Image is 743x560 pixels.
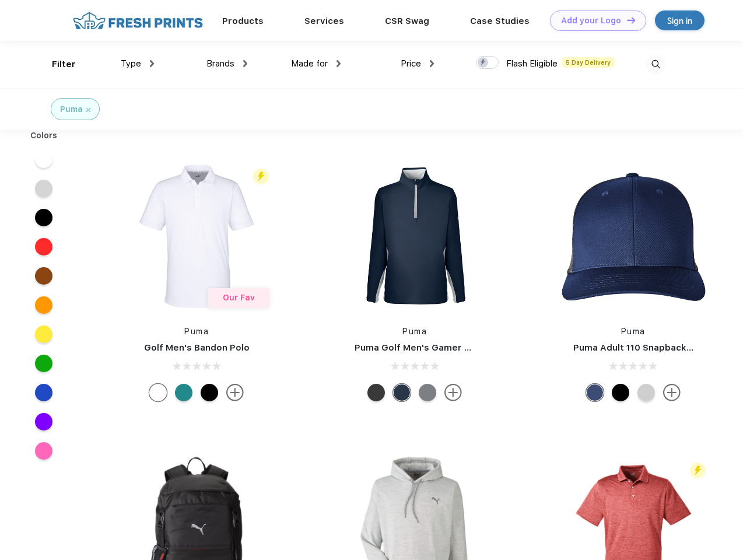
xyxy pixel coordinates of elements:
[690,463,706,478] img: flash_active_toggle.svg
[52,58,76,71] div: Filter
[149,384,167,401] div: Bright White
[430,60,434,67] img: dropdown.png
[419,384,436,401] div: Quiet Shade
[291,58,328,69] span: Made for
[223,293,255,302] span: Our Fav
[119,159,274,314] img: func=resize&h=266
[621,327,646,336] a: Puma
[637,384,655,401] div: Quarry Brt Whit
[402,327,427,336] a: Puma
[184,327,209,336] a: Puma
[444,384,462,401] img: more.svg
[663,384,681,401] img: more.svg
[337,159,492,314] img: func=resize&h=266
[562,57,614,68] span: 5 Day Delivery
[253,169,269,184] img: flash_active_toggle.svg
[86,108,90,112] img: filter_cancel.svg
[337,60,341,67] img: dropdown.png
[201,384,218,401] div: Puma Black
[401,58,421,69] span: Price
[506,58,558,69] span: Flash Eligible
[385,16,429,26] a: CSR Swag
[175,384,192,401] div: Green Lagoon
[586,384,604,401] div: Peacoat Qut Shd
[226,384,244,401] img: more.svg
[22,129,66,142] div: Colors
[69,10,206,31] img: fo%20logo%202.webp
[60,103,83,116] div: Puma
[655,10,705,30] a: Sign in
[393,384,411,401] div: Navy Blazer
[304,16,344,26] a: Services
[556,159,711,314] img: func=resize&h=266
[612,384,629,401] div: Pma Blk Pma Blk
[150,60,154,67] img: dropdown.png
[667,14,692,27] div: Sign in
[222,16,264,26] a: Products
[646,55,665,74] img: desktop_search.svg
[121,58,141,69] span: Type
[144,342,250,353] a: Golf Men's Bandon Polo
[243,60,247,67] img: dropdown.png
[561,16,621,26] div: Add your Logo
[627,17,635,23] img: DT
[206,58,234,69] span: Brands
[355,342,539,353] a: Puma Golf Men's Gamer Golf Quarter-Zip
[367,384,385,401] div: Puma Black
